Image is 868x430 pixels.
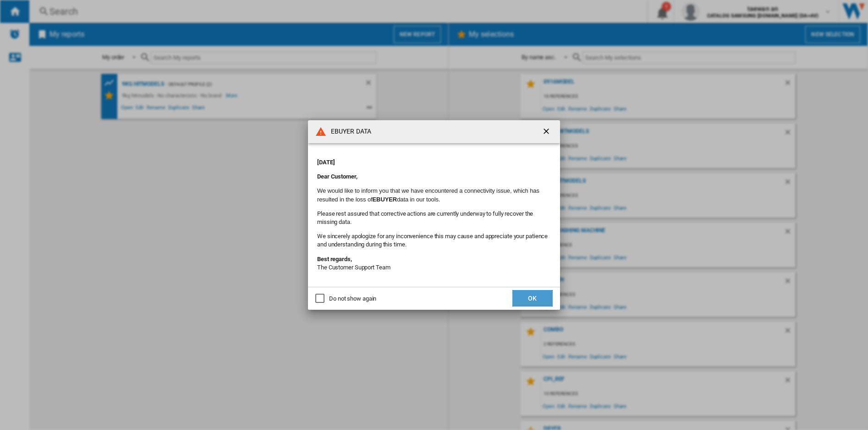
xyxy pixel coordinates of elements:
font: We would like to inform you that we have encountered a connectivity issue, which has resulted in ... [317,187,539,202]
font: data in our tools. [397,196,440,203]
ng-md-icon: getI18NText('BUTTONS.CLOSE_DIALOG') [542,127,553,138]
strong: Dear Customer, [317,173,357,180]
button: getI18NText('BUTTONS.CLOSE_DIALOG') [538,123,556,141]
p: We sincerely apologize for any inconvenience this may cause and appreciate your patience and unde... [317,232,551,249]
strong: Best regards, [317,256,352,262]
p: The Customer Support Team [317,255,551,272]
button: OK [512,290,553,307]
p: Please rest assured that corrective actions are currently underway to fully recover the missing d... [317,210,551,226]
strong: [DATE] [317,159,335,166]
md-checkbox: Do not show again [315,294,376,303]
h4: EBUYER DATA [326,127,371,136]
div: Do not show again [329,295,376,303]
b: EBUYER [373,196,397,203]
